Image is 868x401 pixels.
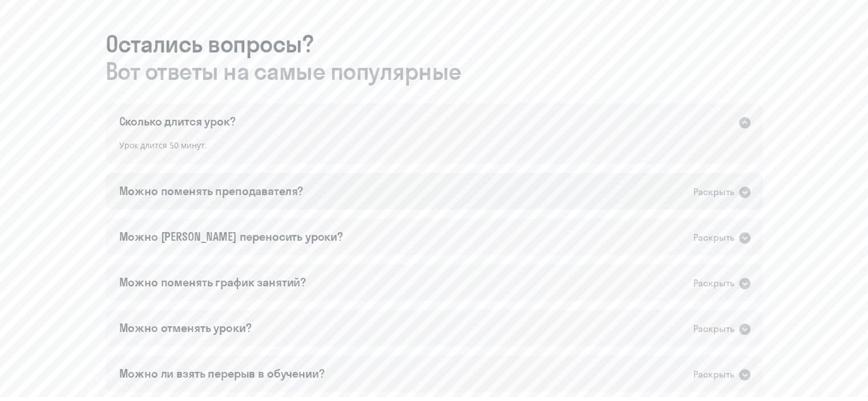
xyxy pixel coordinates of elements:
span: Вот ответы на самые популярные [106,58,763,85]
div: Раскрыть [693,367,734,382]
div: Урок длится 50 минут. [106,139,763,164]
div: Раскрыть [693,185,734,199]
h3: Остались вопросы? [106,30,763,85]
div: Можно поменять график занятий? [119,274,306,290]
div: Сколько длится урок? [119,114,236,129]
div: Можно поменять преподавателя? [119,183,304,199]
div: Раскрыть [693,322,734,336]
div: Можно отменять уроки? [119,320,252,336]
div: Можно [PERSON_NAME] переносить уроки? [119,229,343,245]
div: Раскрыть [693,276,734,290]
div: Раскрыть [693,230,734,245]
div: Можно ли взять перерыв в обучении? [119,366,325,382]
